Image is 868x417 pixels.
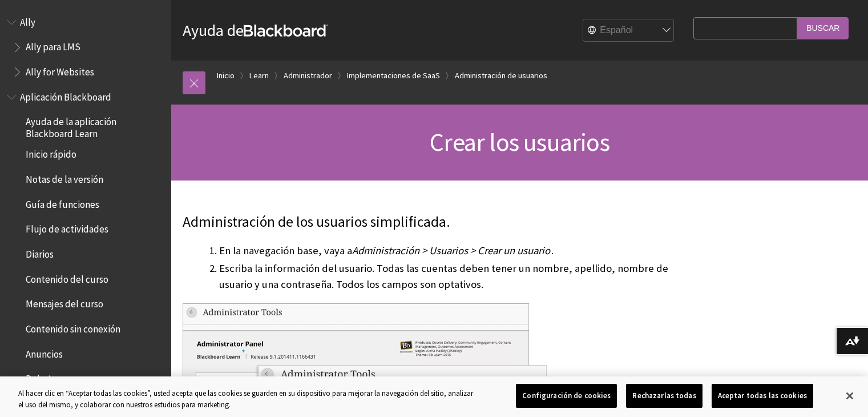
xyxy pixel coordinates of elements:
a: Learn [249,69,269,83]
a: Ayuda deBlackboard [183,20,328,41]
li: En la navegación base, vaya a . [219,243,688,259]
button: Cerrar [837,383,862,408]
button: Aceptar todas las cookies [712,384,813,408]
select: Site Language Selector [583,19,675,42]
span: Guía de funciones [26,195,99,210]
span: Inicio rápido [26,145,76,161]
span: Debates [26,370,60,385]
li: Escriba la información del usuario. Todas las cuentas deben tener un nombre, apellido, nombre de ... [219,260,688,292]
strong: Blackboard [244,25,328,37]
span: Diarios [26,244,54,260]
a: Administrador [284,69,332,83]
p: Administración de los usuarios simplificada. [183,212,688,232]
a: Inicio [217,69,235,83]
button: Configuración de cookies [516,384,617,408]
span: Flujo de actividades [26,220,108,235]
span: Administración > Usuarios > Crear un usuario [352,244,550,257]
span: Contenido sin conexión [26,319,120,335]
a: Administración de usuarios [455,69,547,83]
span: Anuncios [26,344,63,360]
span: Ally para LMS [26,38,80,53]
button: Rechazarlas todas [626,384,702,408]
span: Mensajes del curso [26,295,103,310]
span: Crear los usuarios [430,126,609,158]
span: Ally [20,13,35,28]
nav: Book outline for Anthology Ally Help [7,13,164,82]
a: Implementaciones de SaaS [347,69,440,83]
span: Ayuda de la aplicación Blackboard Learn [26,113,163,139]
span: Ally for Websites [26,62,94,78]
div: Al hacer clic en “Aceptar todas las cookies”, usted acepta que las cookies se guarden en su dispo... [18,388,478,410]
span: Contenido del curso [26,270,108,285]
input: Buscar [797,17,849,39]
span: Notas de la versión [26,170,103,185]
span: Aplicación Blackboard [20,87,111,103]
